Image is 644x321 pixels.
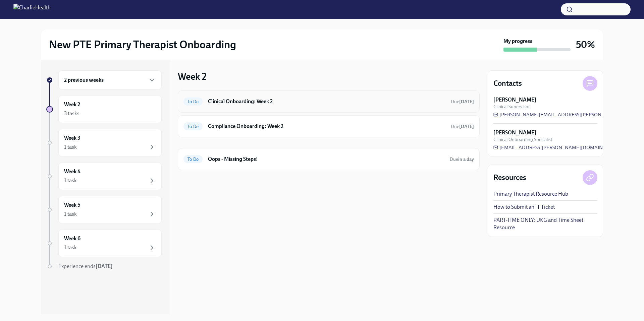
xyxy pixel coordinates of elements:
[58,70,162,90] div: 2 previous weeks
[451,124,474,129] span: Due
[493,104,530,110] span: Clinical Supervisor
[46,162,162,190] a: Week 41 task
[64,134,80,142] h6: Week 3
[46,196,162,224] a: Week 51 task
[13,4,51,15] img: CharlieHealth
[208,155,444,163] h6: Oops - Missing Steps!
[183,96,474,107] a: To DoClinical Onboarding: Week 2Due[DATE]
[503,38,532,45] strong: My progress
[459,99,474,105] strong: [DATE]
[64,76,104,84] h6: 2 previous weeks
[451,99,474,105] span: Due
[46,129,162,157] a: Week 31 task
[459,124,474,129] strong: [DATE]
[64,235,80,242] h6: Week 6
[208,98,445,105] h6: Clinical Onboarding: Week 2
[576,39,595,51] h3: 50%
[493,144,622,151] a: [EMAIL_ADDRESS][PERSON_NAME][DOMAIN_NAME]
[64,244,77,251] div: 1 task
[493,173,526,183] h4: Resources
[450,156,474,163] span: September 25th, 2025 10:00
[183,154,474,165] a: To DoOops - Missing Steps!Duein a day
[493,216,597,231] a: PART-TIME ONLY: UKG and Time Sheet Resource
[493,136,552,143] span: Clinical Onboarding Specialist
[64,168,80,175] h6: Week 4
[183,124,203,129] span: To Do
[493,78,522,88] h4: Contacts
[46,229,162,257] a: Week 61 task
[208,123,445,130] h6: Compliance Onboarding: Week 2
[451,99,474,105] span: September 27th, 2025 10:00
[493,190,568,198] a: Primary Therapist Resource Hub
[183,157,203,162] span: To Do
[64,201,80,209] h6: Week 5
[493,96,536,104] strong: [PERSON_NAME]
[64,177,77,184] div: 1 task
[64,210,77,218] div: 1 task
[96,263,113,269] strong: [DATE]
[493,129,536,136] strong: [PERSON_NAME]
[450,156,474,162] span: Due
[49,38,236,51] h2: New PTE Primary Therapist Onboarding
[64,101,80,108] h6: Week 2
[183,99,203,104] span: To Do
[58,263,113,269] span: Experience ends
[451,123,474,130] span: September 27th, 2025 10:00
[458,156,474,162] strong: in a day
[493,203,555,211] a: How to Submit an IT Ticket
[46,95,162,123] a: Week 23 tasks
[64,110,79,117] div: 3 tasks
[64,143,77,151] div: 1 task
[183,121,474,132] a: To DoCompliance Onboarding: Week 2Due[DATE]
[178,70,207,82] h3: Week 2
